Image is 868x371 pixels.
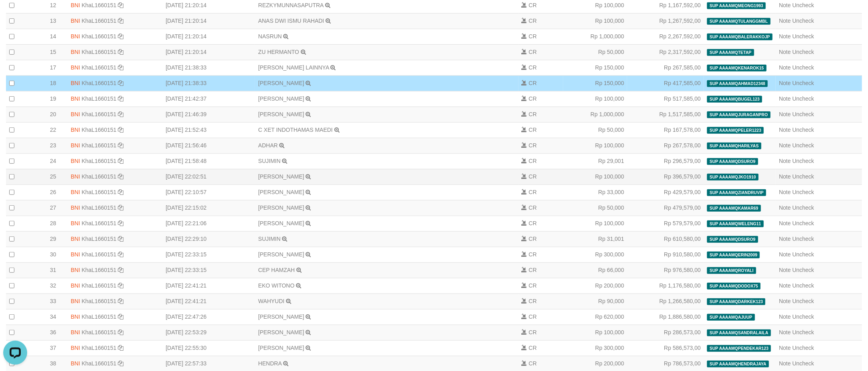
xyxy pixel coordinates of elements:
span: BNI [71,267,80,273]
td: Rp 610,580,00 [627,231,704,247]
a: Copy KhaL1660151 to clipboard [118,189,123,195]
span: BNI [71,127,80,133]
a: KhaL1660151 [81,95,116,102]
span: 22 [50,127,56,133]
span: BNI [71,49,80,55]
a: ANAS DWI ISMU RAHADI [258,18,324,24]
td: Rp 1,176,580,00 [627,278,704,294]
td: Rp 100,000 [563,169,628,185]
a: Note [779,2,791,8]
td: [DATE] 21:58:48 [163,153,255,169]
a: Copy KhaL1660151 to clipboard [118,313,123,320]
a: KhaL1660151 [81,345,116,351]
td: Rp 150,000 [563,75,628,91]
td: Rp 579,579,00 [627,216,704,231]
a: Note [779,49,791,55]
td: [DATE] 22:53:29 [163,325,255,340]
span: SUP AAAAMQJKO1910 [707,174,759,181]
td: Rp 33,000 [563,185,628,200]
a: Note [779,236,791,242]
td: Rp 66,000 [563,262,628,278]
span: BNI [71,158,80,164]
a: Copy KhaL1660151 to clipboard [118,95,123,102]
td: Rp 29,001 [563,153,628,169]
a: KhaL1660151 [81,142,116,149]
span: 37 [50,345,56,351]
td: [DATE] 21:20:14 [163,29,255,44]
span: 34 [50,313,56,320]
span: BNI [71,95,80,102]
span: SUP AAAAMQZIANDRUVIP [707,189,766,196]
span: CR [529,329,537,335]
a: Note [779,142,791,149]
a: Copy KhaL1660151 to clipboard [118,220,123,226]
a: Copy KhaL1660151 to clipboard [118,142,123,149]
span: CR [529,236,537,242]
td: Rp 50,000 [563,200,628,216]
span: CR [529,298,537,304]
span: 17 [50,64,56,71]
a: ZU HERMANTO [258,49,299,55]
a: KhaL1660151 [81,313,116,320]
td: Rp 2,317,592,00 [627,44,704,60]
a: C XET INDOTHAMAS MAEDI [258,127,332,133]
span: BNI [71,220,80,226]
a: Copy KhaL1660151 to clipboard [118,127,123,133]
a: Note [779,313,791,320]
span: CR [529,251,537,258]
a: Copy KhaL1660151 to clipboard [118,360,123,367]
a: KhaL1660151 [81,251,116,258]
span: 31 [50,267,56,273]
span: 24 [50,158,56,164]
a: Uncheck [793,345,814,351]
span: SUP AAAAMQKENAROK15 [707,65,767,71]
a: Note [779,111,791,117]
span: 30 [50,251,56,258]
span: BNI [71,80,80,86]
td: [DATE] 22:41:21 [163,294,255,309]
a: Uncheck [793,2,814,8]
td: Rp 100,000 [563,325,628,340]
span: BNI [71,2,80,8]
a: [PERSON_NAME] [258,329,304,335]
a: Note [779,33,791,40]
span: 38 [50,360,56,367]
a: KhaL1660151 [81,158,116,164]
a: [PERSON_NAME] [258,189,304,195]
td: [DATE] 21:20:14 [163,13,255,29]
a: [PERSON_NAME] LAINNYA [258,64,329,71]
a: Note [779,173,791,180]
a: Uncheck [793,33,814,40]
span: SUP AAAAMQDODOX75 [707,283,761,290]
td: [DATE] 22:55:30 [163,340,255,356]
a: Uncheck [793,18,814,24]
a: Note [779,95,791,102]
td: [DATE] 22:33:15 [163,262,255,278]
a: Uncheck [793,360,814,367]
a: KhaL1660151 [81,189,116,195]
td: Rp 586,573,00 [627,340,704,356]
a: [PERSON_NAME] [258,80,304,86]
td: Rp 479,579,00 [627,200,704,216]
span: SUP AAAAMQERIN2009 [707,252,760,258]
a: Copy KhaL1660151 to clipboard [118,80,123,86]
a: Copy KhaL1660151 to clipboard [118,345,123,351]
a: Note [779,251,791,258]
span: BNI [71,345,80,351]
span: 12 [50,2,56,8]
td: [DATE] 21:38:33 [163,60,255,75]
a: Note [779,298,791,304]
span: SUP AAAAMQBUGEL123 [707,96,762,103]
span: SUP AAAAMQDSURO9 [707,158,758,165]
span: CR [529,2,537,8]
span: BNI [71,142,80,149]
span: CR [529,220,537,226]
button: Open LiveChat chat widget [3,3,27,27]
a: Uncheck [793,236,814,242]
span: SUP AAAAMQHARILYAS [707,143,761,149]
td: [DATE] 21:52:43 [163,122,255,138]
td: Rp 1,000,000 [563,107,628,122]
a: KhaL1660151 [81,111,116,117]
a: Uncheck [793,204,814,211]
span: BNI [71,173,80,180]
